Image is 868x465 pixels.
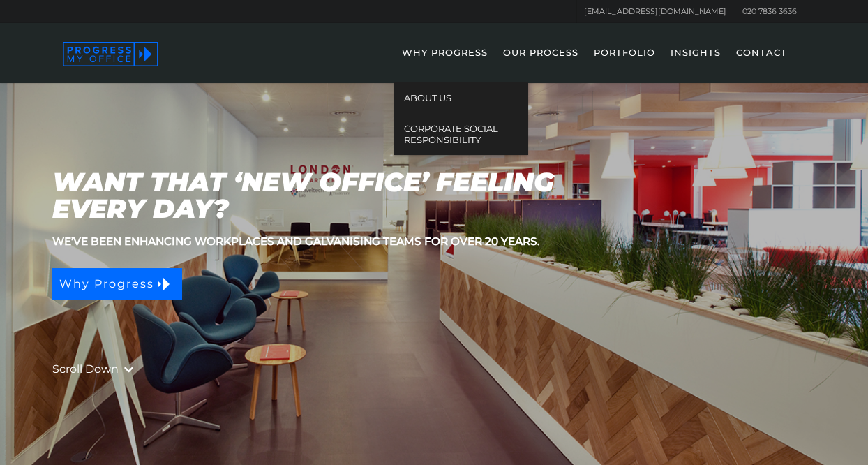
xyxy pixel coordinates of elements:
a: Why Progress [52,268,182,300]
a: CORPORATE SOCIAL RESPONSIBILITY [394,113,528,155]
a: INSIGHTS [664,42,728,82]
h3: We’ve been enhancing workplaces and galvanising teams for over 20 years. [52,235,816,247]
a: WHY PROGRESS [395,42,495,82]
h1: Want that ‘new office’ feeling every day? [52,169,617,221]
a: OUR PROCESS [496,42,585,82]
a: CONTACT [729,42,794,82]
a: PORTFOLIO [587,42,662,82]
a: Scroll Down [52,360,119,378]
a: ABOUT US [394,82,528,113]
